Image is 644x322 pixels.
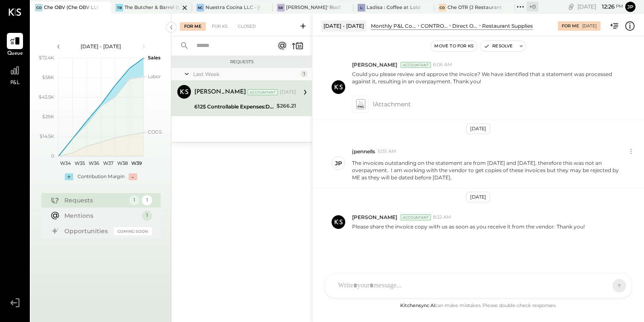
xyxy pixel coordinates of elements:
div: $266.21 [277,102,296,110]
div: Contribution Margin [78,173,124,180]
text: W36 [88,160,99,166]
text: $58K [42,74,54,80]
div: 1 [142,211,152,221]
text: W34 [60,160,71,166]
span: [PERSON_NAME] [352,214,397,221]
span: 10:51 AM [377,148,396,155]
text: Labor [148,73,161,79]
div: [PERSON_NAME]' Rooftop - Ignite [286,4,341,11]
div: Che OTR (J Restaurant LLC) - Ignite [448,4,502,11]
div: Opportunities [64,227,110,235]
div: [PERSON_NAME] [194,88,246,97]
div: Monthly P&L Comparison [371,22,416,29]
div: - [129,173,137,180]
text: $72.4K [39,55,54,61]
span: 12 : 26 [598,3,615,11]
text: W39 [131,160,142,166]
a: Queue [0,33,29,58]
div: [DATE] [466,192,490,202]
div: Restaurant Supplies [482,22,533,29]
span: 6:06 AM [433,61,452,68]
p: The invoices outstanding on the statement are from [DATE] and [DATE], therefore this was not an o... [352,159,623,181]
div: CONTROLLABLE EXPENSES [421,22,448,29]
div: CO [439,4,446,12]
div: + 0 [527,2,538,12]
div: [DATE] [578,3,623,11]
p: Could you please review and approve the invoice? We have identified that a statement was processe... [352,70,623,92]
text: W38 [117,160,127,166]
div: [DATE] - [DATE] [65,43,137,50]
span: Queue [7,50,23,58]
div: copy link [567,2,575,11]
div: [DATE] [280,89,296,96]
div: [DATE] [466,123,490,134]
button: Resolve [480,41,516,51]
div: Accountant [401,62,431,68]
div: 1 [129,195,139,205]
div: L: [358,4,365,12]
div: Requests [64,196,125,205]
a: P&L [0,62,29,87]
div: Ladisa : Coffee at Lola's [367,4,421,11]
div: 1 [300,70,307,77]
div: Coming Soon [114,227,152,235]
div: SR [277,4,285,12]
div: The Butcher & Barrel (L Argento LLC) - [GEOGRAPHIC_DATA] [124,4,179,11]
div: [DATE] [582,23,597,29]
div: Requests [176,59,308,65]
text: W35 [75,160,85,166]
div: + [65,173,73,180]
span: P&L [10,79,20,87]
div: For Me [562,23,579,29]
span: jpennells [352,148,375,155]
text: $29K [42,114,54,120]
div: Last Week [193,70,298,78]
div: NC [196,4,204,12]
span: [PERSON_NAME] [352,61,397,68]
text: $43.5K [39,94,54,100]
div: Direct Operating Expenses [452,22,478,29]
div: CO [35,4,43,12]
text: W37 [103,160,113,166]
text: Sales [148,55,161,61]
div: [DATE] - [DATE] [321,20,367,31]
div: For Me [180,22,206,31]
button: jp [625,2,635,12]
span: 1 Attachment [373,96,411,113]
text: COGS [148,129,162,135]
div: Closed [234,22,260,31]
div: Mentions [64,211,138,220]
div: For KS [208,22,232,31]
text: $14.5K [40,133,54,139]
text: 0 [51,153,54,159]
div: 1 [142,195,152,205]
span: 8:22 AM [433,214,451,221]
div: 6125 Controllable Expenses:Direct Operating Expenses:Restaurant Supplies [194,102,274,111]
div: Nuestra Cocina LLC - [GEOGRAPHIC_DATA] [205,4,260,11]
div: Accountant [401,214,431,220]
div: TB [116,4,123,12]
p: Please share the invoice copy with us as soon as you receive it from the vendor. Thank you! [352,223,585,230]
div: Che OBV (Che OBV LLC) - Ignite [44,4,98,11]
div: jp [335,159,342,167]
span: pm [616,3,623,9]
div: Accountant [248,89,278,95]
button: Move to for ks [431,41,477,51]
